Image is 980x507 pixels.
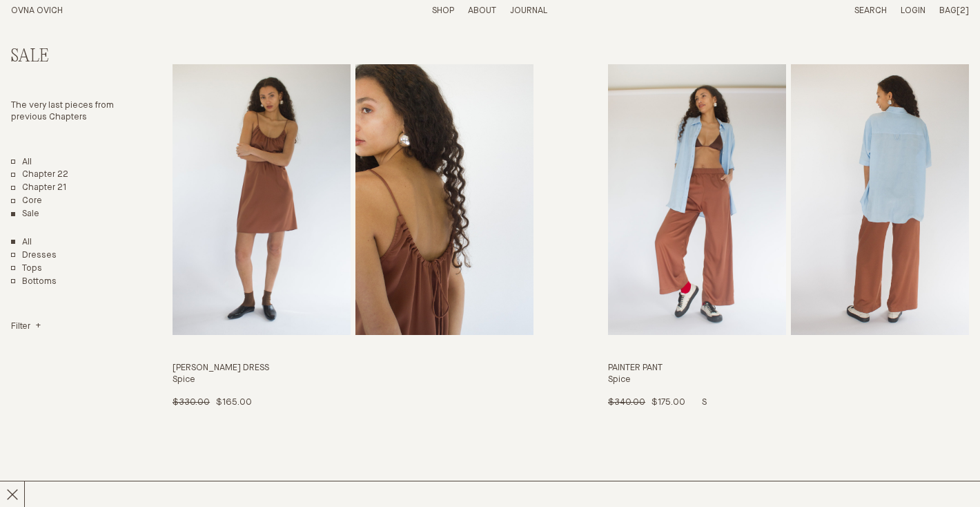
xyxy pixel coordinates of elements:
a: Search [854,6,887,15]
a: Sale [11,209,39,220]
a: Dresses [11,250,57,262]
img: Odie Dress [173,64,351,335]
h4: Spice [173,374,533,386]
a: Show All [11,237,32,249]
a: Login [901,6,925,15]
summary: About [468,6,496,17]
a: Bottoms [11,276,57,288]
a: Core [11,195,42,207]
img: Painter Pant [608,64,786,335]
a: Chapter 22 [11,169,68,181]
a: Shop [432,6,454,15]
a: All [11,157,32,169]
span: $340.00 [608,398,645,407]
span: $165.00 [216,398,252,407]
a: Chapter 21 [11,182,67,194]
h4: Spice [608,374,969,386]
summary: Filter [11,321,41,333]
h2: Sale [11,47,121,67]
a: Painter Pant [608,64,969,409]
a: Journal [510,6,547,15]
span: Bag [939,6,957,15]
span: S [702,398,707,407]
span: $175.00 [651,398,685,407]
h3: [PERSON_NAME] Dress [173,363,533,374]
span: [2] [957,6,969,15]
a: Tops [11,263,42,275]
p: The very last pieces from previous Chapters [11,100,121,124]
a: Home [11,6,63,15]
a: Odie Dress [173,64,533,409]
span: $330.00 [173,398,210,407]
h3: Painter Pant [608,363,969,374]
